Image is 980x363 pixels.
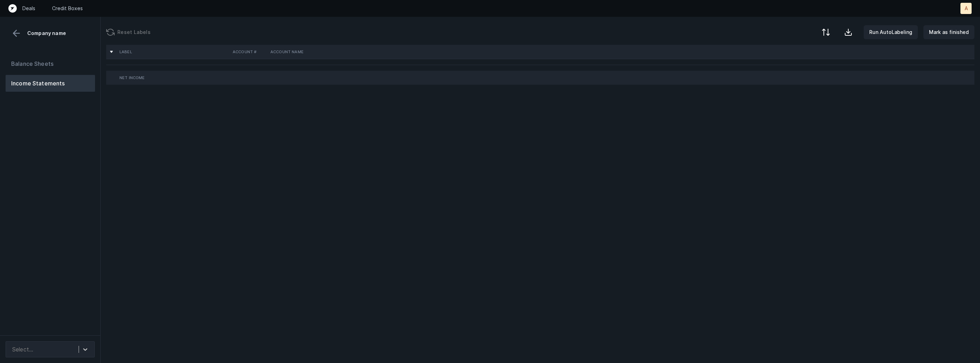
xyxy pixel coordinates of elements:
[6,75,95,92] button: Income Statements
[923,25,974,39] button: Mark as finished
[960,3,972,14] button: A
[268,45,353,59] th: Account Name
[965,5,968,12] p: A
[869,28,912,36] p: Run AutoLabeling
[864,25,918,39] button: Run AutoLabeling
[12,345,33,354] div: Select...
[22,5,35,12] a: Deals
[6,55,95,72] button: Balance Sheets
[117,71,230,85] td: Net Income
[929,28,969,36] p: Mark as finished
[52,5,83,12] a: Credit Boxes
[6,28,95,39] div: Company name
[230,45,268,59] th: Account #
[117,45,230,59] th: Label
